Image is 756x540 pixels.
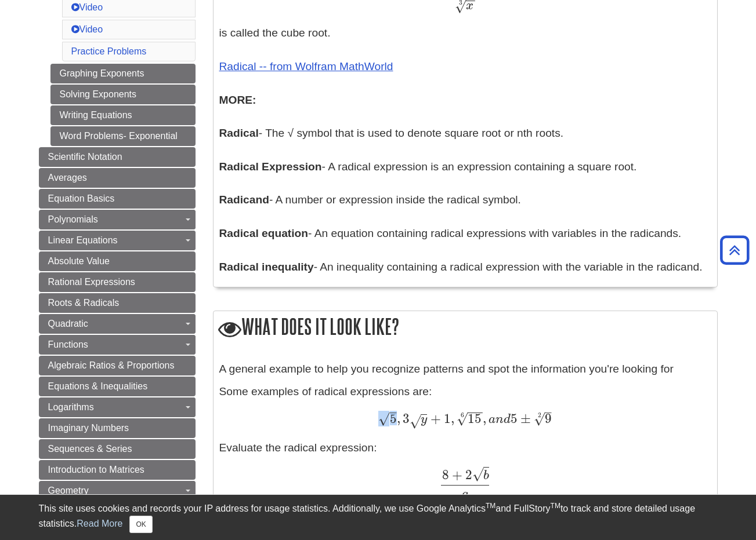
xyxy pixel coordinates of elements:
span: Rational Expressions [48,277,135,287]
b: Radical Expression [219,160,322,173]
span: , [451,411,454,426]
sup: TM [486,502,495,510]
span: 2 [462,467,472,483]
a: Averages [39,168,196,188]
b: Radical [219,127,259,139]
a: Word Problems- Exponential [50,126,196,146]
span: Linear Equations [48,235,118,245]
b: Radical inequality [219,261,314,273]
span: Sequences & Series [48,444,132,454]
span: 3 [400,411,410,426]
a: Video [71,24,103,34]
span: √ [472,466,483,482]
span: Averages [48,173,87,183]
span: Equations & Inequalities [48,381,148,391]
span: Logarithms [48,402,94,412]
span: – [390,404,397,420]
a: Absolute Value [39,251,196,271]
a: Rational Expressions [39,272,196,292]
span: y [421,413,427,426]
span: n [495,413,504,426]
sup: TM [551,502,560,510]
span: Algebraic Ratios & Proportions [48,360,175,370]
a: Quadratic [39,314,196,334]
span: √ [534,411,545,426]
b: MORE: [219,94,256,106]
span: Equation Basics [48,194,115,203]
span: – [545,404,552,420]
a: Roots & Radicals [39,293,196,313]
h2: What does it look like? [214,311,717,344]
a: Polynomials [39,210,196,229]
button: Close [129,516,152,533]
span: d [504,413,511,426]
a: Practice Problems [71,46,147,56]
a: Geometry [39,481,196,501]
span: 15 [468,411,482,426]
a: Back to Top [716,242,753,258]
a: Equation Basics [39,189,196,209]
b: Radical equation [219,227,309,239]
a: Equations & Inequalities [39,377,196,396]
span: Introduction to Matrices [48,465,144,475]
a: Radical -- from Wolfram MathWorld [219,60,393,72]
a: Solving Exponents [50,85,196,104]
a: Algebraic Ratios & Proportions [39,356,196,375]
span: 1 [441,411,451,426]
span: 5 [511,411,518,426]
a: Imaginary Numbers [39,418,196,438]
span: 2 [538,411,541,419]
span: Polynomials [48,214,98,224]
span: Roots & Radicals [48,298,120,308]
a: Read More [77,519,122,528]
span: , [397,411,400,426]
span: ± [518,411,531,426]
span: Imaginary Numbers [48,423,129,433]
span: , [483,411,486,426]
div: This site uses cookies and records your IP address for usage statistics. Additionally, we use Goo... [39,502,718,533]
span: + [428,411,441,426]
a: Scientific Notation [39,147,196,167]
span: Quadratic [48,319,88,329]
span: 5 [390,411,397,426]
a: Linear Equations [39,231,196,250]
span: 6 [461,411,464,419]
span: √ [457,411,468,426]
span: √ [378,411,389,426]
a: Writing Equations [50,105,196,125]
a: Logarithms [39,397,196,417]
span: Scientific Notation [48,152,122,162]
a: Functions [39,335,196,355]
span: Geometry [48,486,89,495]
b: Radicand [219,194,269,206]
span: + [449,467,462,483]
span: Functions [48,340,88,349]
a: Video [71,2,103,12]
span: b [483,469,489,482]
a: Introduction to Matrices [39,460,196,480]
span: 9 [545,411,552,426]
span: Absolute Value [48,256,110,266]
span: √ [410,414,421,429]
span: a [486,413,495,426]
a: Graphing Exponents [50,64,196,83]
span: 8 [442,467,449,483]
a: Sequences & Series [39,439,196,459]
p: A general example to help you recognize patterns and spot the information you're looking for [219,361,711,378]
